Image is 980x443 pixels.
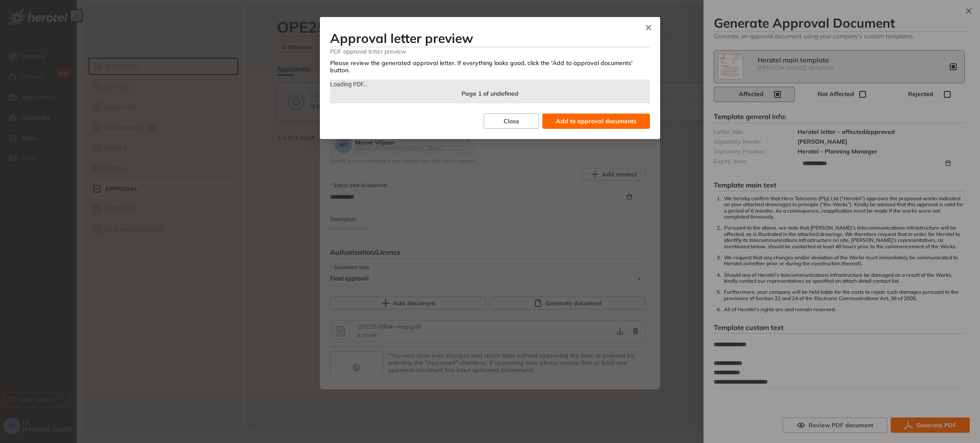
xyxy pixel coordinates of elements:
[556,116,636,126] span: Add to approval documents
[542,114,650,129] button: Add to approval documents
[330,60,650,74] div: Please review the generated approval letter. If everything looks good, click the 'Add to approval...
[330,31,650,46] h3: Approval letter preview
[462,90,518,97] span: Page 1 of undefined
[484,114,539,129] button: Close
[330,80,650,89] div: Loading PDF…
[637,17,660,40] button: Close
[504,116,519,126] span: Close
[330,47,650,55] span: PDF approval letter preview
